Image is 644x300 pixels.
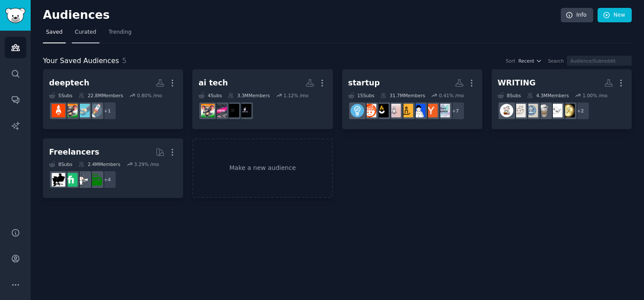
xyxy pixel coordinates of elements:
div: 5 Sub s [49,92,72,99]
img: startupideas [400,104,413,117]
input: Audience/Subreddit [567,56,632,66]
a: Make a new audience [192,138,333,198]
div: 31.7M Members [380,92,425,99]
div: + 1 [98,102,117,120]
div: + 7 [446,102,465,120]
img: ArtificialInteligence [226,104,239,117]
div: 3.29 % /mo [134,161,159,167]
img: Futurology [363,104,376,117]
img: Freelancers [52,173,65,187]
img: Entrepreneur [350,104,364,117]
span: Trending [109,28,131,36]
a: Freelancers8Subs2.4MMembers3.29% /mo+4forhirefreelance_forhireFiverrFreelancers [43,138,183,198]
div: deeptech [49,78,89,88]
a: startup15Subs31.7MMembers0.41% /mo+7indiehackersycombinatorTheFoundersstartupideasStartupDACHindi... [342,69,482,129]
div: + 4 [98,170,117,189]
img: Fiverr [64,173,78,187]
div: 15 Sub s [348,92,375,99]
div: Freelancers [49,147,99,158]
a: Info [561,8,593,23]
img: startups [88,104,102,117]
div: 1.00 % /mo [583,92,608,99]
div: 1.12 % /mo [283,92,308,99]
img: KeepWriting [549,104,563,117]
img: GummySearch logo [5,8,25,23]
img: StartupDACH [387,104,401,117]
img: IndiaTech [201,104,215,117]
a: ai tech4Subs3.3MMembers1.12% /moAiNewsDailyArtificialInteligencetechnewsIndiaTech [192,69,333,129]
span: Saved [46,28,63,36]
div: 22.8M Members [78,92,123,99]
a: New [598,8,632,23]
img: IndiaTech [64,104,78,117]
img: forhire [88,173,102,187]
button: Recent [518,58,542,64]
div: 2.4M Members [78,161,120,167]
div: + 2 [571,102,590,120]
a: Saved [43,25,66,43]
img: writing [500,104,513,117]
div: 8 Sub s [49,161,72,167]
div: 8 Sub s [498,92,521,99]
img: WritingHub [512,104,526,117]
img: StartUpIndia [52,104,65,117]
a: deeptech5Subs22.8MMembers0.80% /mo+1startupstechnologyIndiaTechStartUpIndia [43,69,183,129]
span: Curated [75,28,96,36]
div: Search [548,58,564,64]
img: WritingWithAI [524,104,538,117]
img: indiehackers [436,104,450,117]
div: 0.80 % /mo [137,92,162,99]
span: 5 [122,56,127,65]
img: indianstartups [375,104,389,117]
img: TheFounders [412,104,425,117]
img: freelance_forhire [76,173,90,187]
span: Your Saved Audiences [43,56,119,67]
img: ycombinator [424,104,438,117]
div: 4 Sub s [198,92,222,99]
div: 3.3M Members [228,92,269,99]
a: WRITING8Subs4.3MMembers1.00% /mo+2writingadviceKeepWritingwritingcirclejerkWritingWithAIWritingHu... [492,69,632,129]
div: WRITING [498,78,536,88]
img: writingadvice [561,104,575,117]
div: 0.41 % /mo [439,92,464,99]
div: 4.3M Members [527,92,569,99]
a: Trending [106,25,134,43]
div: ai tech [198,78,228,88]
a: Curated [72,25,99,43]
span: Recent [518,58,534,64]
img: technology [76,104,90,117]
div: startup [348,78,380,88]
h2: Audiences [43,8,561,22]
img: technews [213,104,227,117]
div: Sort [506,58,516,64]
img: writingcirclejerk [537,104,550,117]
img: AiNewsDaily [238,104,251,117]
